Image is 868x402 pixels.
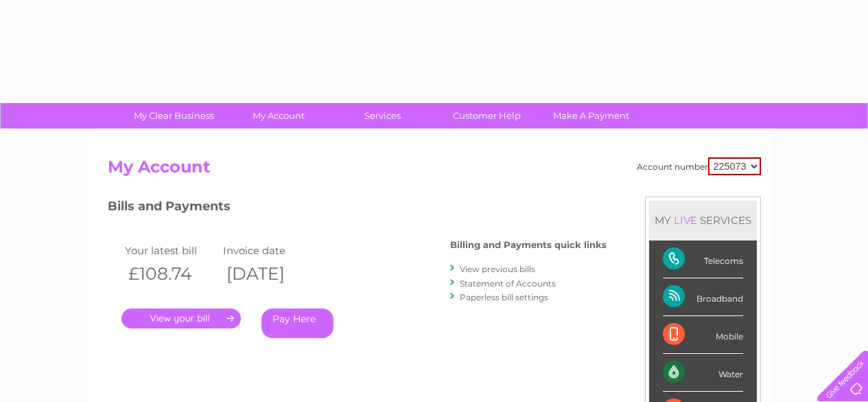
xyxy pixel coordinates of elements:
h3: Bills and Payments [108,197,607,221]
h2: My Account [108,157,761,183]
a: View previous bills [460,264,535,274]
div: LIVE [671,214,700,227]
div: Telecoms [663,241,743,278]
a: Customer Help [430,103,543,129]
div: Account number [637,157,761,175]
th: £108.74 [121,260,220,288]
a: . [121,309,241,328]
td: Your latest bill [121,241,220,260]
a: My Clear Business [117,103,231,129]
th: [DATE] [220,260,318,288]
h4: Billing and Payments quick links [450,240,607,250]
a: Pay Here [261,309,333,338]
div: MY SERVICES [649,201,757,240]
a: Make A Payment [535,103,648,129]
a: Paperless bill settings [460,292,548,302]
div: Mobile [663,316,743,354]
div: Broadband [663,278,743,316]
div: Water [663,354,743,392]
a: Statement of Accounts [460,278,556,289]
a: Services [326,103,439,129]
a: My Account [222,103,335,129]
td: Invoice date [220,241,318,260]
